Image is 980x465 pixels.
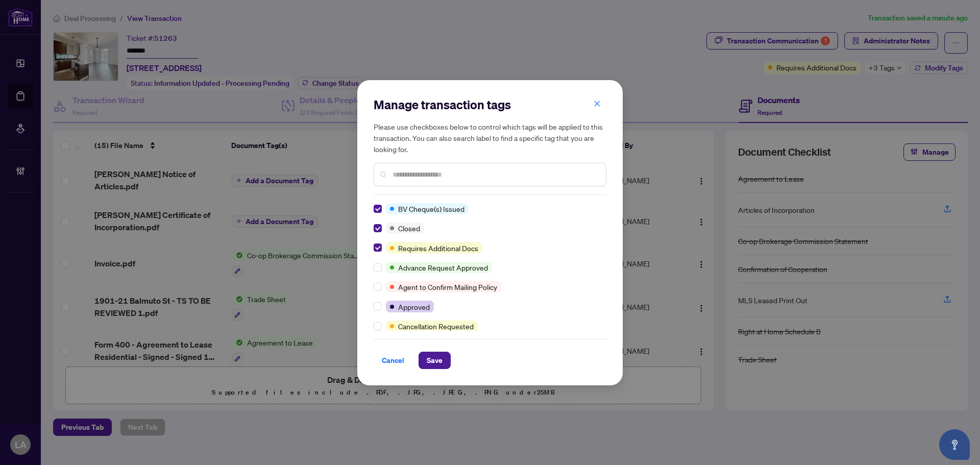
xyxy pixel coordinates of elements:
[374,96,606,113] h2: Manage transaction tags
[419,352,451,369] button: Save
[382,352,404,369] span: Cancel
[374,121,606,155] h5: Please use checkboxes below to control which tags will be applied to this transaction. You can al...
[398,223,420,234] span: Closed
[398,321,474,332] span: Cancellation Requested
[398,281,497,292] span: Agent to Confirm Mailing Policy
[398,242,478,254] span: Requires Additional Docs
[939,429,970,460] button: Open asap
[427,352,443,369] span: Save
[374,352,412,369] button: Cancel
[398,262,488,273] span: Advance Request Approved
[398,301,430,312] span: Approved
[398,203,464,214] span: BV Cheque(s) Issued
[594,100,601,107] span: close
